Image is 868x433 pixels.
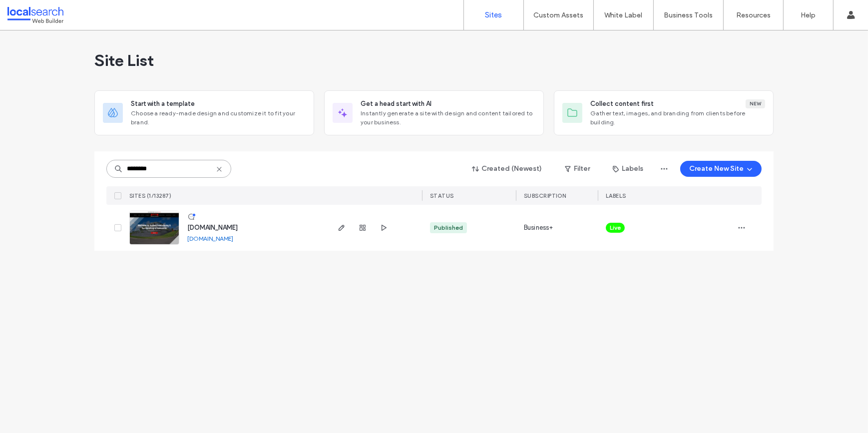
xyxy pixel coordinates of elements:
[22,7,43,16] span: Help
[664,11,713,19] label: Business Tools
[187,224,238,231] a: [DOMAIN_NAME]
[680,161,762,177] button: Create New Site
[434,223,463,232] div: Published
[604,161,652,177] button: Labels
[610,223,621,232] span: Live
[131,109,306,127] span: Choose a ready-made design and customize it to fit your brand.
[463,161,551,177] button: Created (Newest)
[554,90,774,135] div: Collect content firstNewGather text, images, and branding from clients before building.
[524,192,566,199] span: SUBSCRIPTION
[801,11,816,19] label: Help
[324,90,544,135] div: Get a head start with AIInstantly generate a site with design and content tailored to your business.
[361,109,535,127] span: Instantly generate a site with design and content tailored to your business.
[361,99,432,109] span: Get a head start with AI
[534,11,584,19] label: Custom Assets
[590,99,654,109] span: Collect content first
[94,90,314,135] div: Start with a templateChoose a ready-made design and customize it to fit your brand.
[590,109,765,127] span: Gather text, images, and branding from clients before building.
[555,161,600,177] button: Filter
[605,11,643,19] label: White Label
[187,235,233,242] a: [DOMAIN_NAME]
[524,223,553,233] span: Business+
[131,99,195,109] span: Start with a template
[129,192,172,199] span: SITES (1/13287)
[430,192,454,199] span: STATUS
[606,192,626,199] span: LABELS
[746,99,765,108] div: New
[94,50,154,70] span: Site List
[485,10,502,19] label: Sites
[736,11,771,19] label: Resources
